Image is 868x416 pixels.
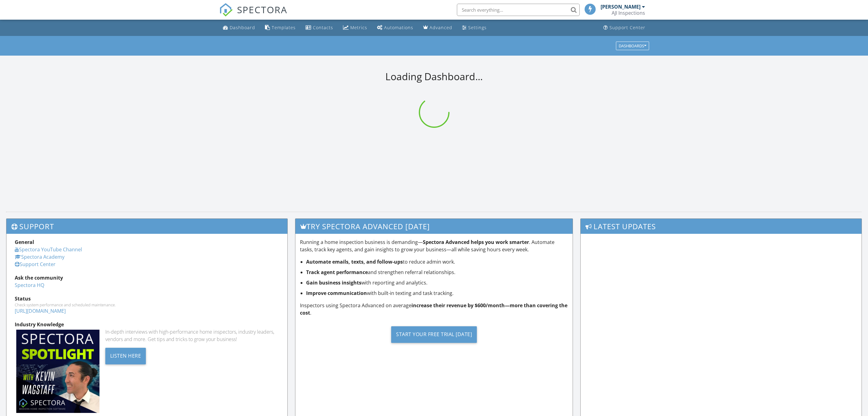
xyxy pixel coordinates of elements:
[15,274,279,281] div: Ask the community
[306,269,368,276] strong: Track agent performance
[601,22,648,33] a: Support Center
[263,22,298,33] a: Templates
[15,321,279,328] div: Industry Knowledge
[423,239,529,245] strong: Spectora Advanced helps you work smarter
[272,25,296,30] div: Templates
[306,279,361,286] strong: Gain business insights
[295,219,573,234] h3: Try spectora advanced [DATE]
[300,321,568,347] a: Start Your Free Trial [DATE]
[15,302,279,307] div: Check system performance and scheduled maintenance.
[15,261,56,268] a: Support Center
[384,25,413,30] div: Automations
[391,326,477,343] div: Start Your Free Trial [DATE]
[15,295,279,302] div: Status
[375,22,416,33] a: Automations (Basic)
[619,44,646,48] div: Dashboards
[609,25,645,30] div: Support Center
[16,330,99,413] img: Spectoraspolightmain
[460,22,489,33] a: Settings
[15,308,66,314] a: [URL][DOMAIN_NAME]
[105,328,279,343] div: In-depth interviews with high-performance home inspectors, industry leaders, vendors and more. Ge...
[105,348,146,364] div: Listen Here
[306,269,568,276] li: and strengthen referral relationships.
[220,22,258,33] a: Dashboard
[15,246,82,253] a: Spectora YouTube Channel
[468,25,487,30] div: Settings
[6,219,287,234] h3: Support
[219,3,233,17] img: The Best Home Inspection Software - Spectora
[457,4,580,16] input: Search everything...
[612,10,645,16] div: AJI Inspections
[15,282,44,288] a: Spectora HQ
[306,258,568,265] li: to reduce admin work.
[15,253,64,260] a: Spectora Academy
[616,41,649,50] button: Dashboards
[341,22,370,33] a: Metrics
[313,25,333,30] div: Contacts
[581,219,862,234] h3: Latest Updates
[300,302,567,316] strong: increase their revenue by $600/month—more than covering the cost
[219,8,287,21] a: SPECTORA
[300,238,568,253] p: Running a home inspection business is demanding— . Automate tasks, track key agents, and gain ins...
[430,25,452,30] div: Advanced
[306,289,568,297] li: with built-in texting and task tracking.
[15,239,34,245] strong: General
[350,25,367,30] div: Metrics
[237,3,287,16] span: SPECTORA
[230,25,255,30] div: Dashboard
[306,290,367,296] strong: Improve communication
[306,258,403,265] strong: Automate emails, texts, and follow-ups
[105,352,146,359] a: Listen Here
[303,22,336,33] a: Contacts
[306,279,568,286] li: with reporting and analytics.
[421,22,455,33] a: Advanced
[601,4,640,10] div: [PERSON_NAME]
[300,302,568,316] p: Inspectors using Spectora Advanced on average .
